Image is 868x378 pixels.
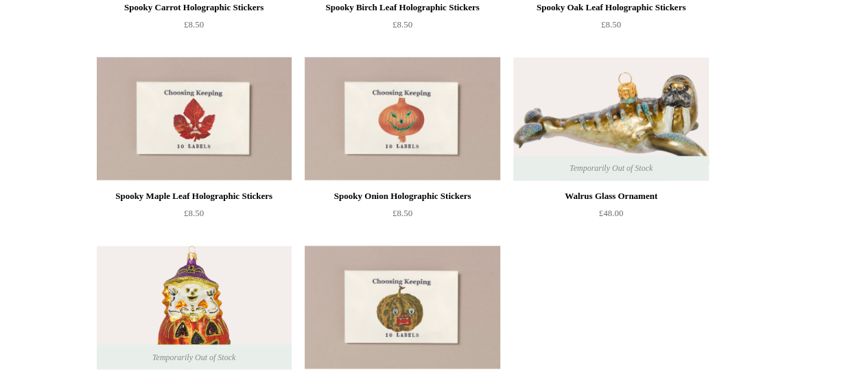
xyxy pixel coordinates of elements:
[513,57,708,180] a: Walrus Glass Ornament Walrus Glass Ornament Temporarily Out of Stock
[308,188,496,204] div: Spooky Onion Holographic Stickers
[97,246,292,369] a: Pumpkin with Skeleton Glass Ornament Pumpkin with Skeleton Glass Ornament Temporarily Out of Stock
[97,57,292,180] img: Spooky Maple Leaf Holographic Stickers
[556,156,666,180] span: Temporarily Out of Stock
[97,246,292,369] img: Pumpkin with Skeleton Glass Ornament
[184,19,204,29] span: £8.50
[513,57,708,180] img: Walrus Glass Ornament
[599,208,624,218] span: £48.00
[305,246,500,369] img: Spooky Pumpkin Holographic Stickers
[97,57,292,180] a: Spooky Maple Leaf Holographic Stickers Spooky Maple Leaf Holographic Stickers
[100,188,288,204] div: Spooky Maple Leaf Holographic Stickers
[305,246,500,369] a: Spooky Pumpkin Holographic Stickers Spooky Pumpkin Holographic Stickers
[392,19,412,29] span: £8.50
[392,208,412,218] span: £8.50
[517,188,705,204] div: Walrus Glass Ornament
[305,57,500,180] img: Spooky Onion Holographic Stickers
[601,19,621,29] span: £8.50
[305,57,500,180] a: Spooky Onion Holographic Stickers Spooky Onion Holographic Stickers
[139,344,249,369] span: Temporarily Out of Stock
[305,188,500,244] a: Spooky Onion Holographic Stickers £8.50
[184,208,204,218] span: £8.50
[97,188,292,244] a: Spooky Maple Leaf Holographic Stickers £8.50
[513,188,708,244] a: Walrus Glass Ornament £48.00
